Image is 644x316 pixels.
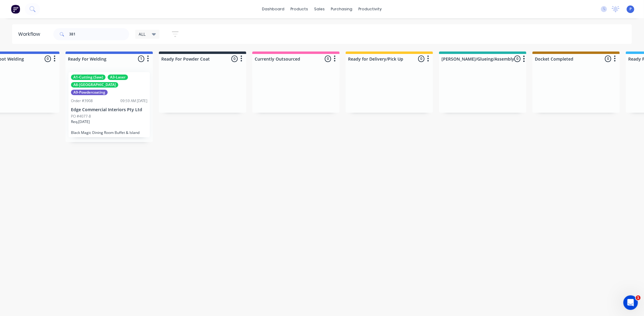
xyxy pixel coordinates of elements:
[288,5,311,14] div: products
[629,6,632,12] span: P
[328,5,356,14] div: purchasing
[71,107,147,112] p: Edge Commercial Interiors Pty Ltd
[71,75,106,80] div: A1-Cutting (Saw)
[69,72,150,137] div: A1-Cutting (Saw)A3-LaserA8-[GEOGRAPHIC_DATA]A9-PowdercoatingOrder #390809:59 AM [DATE]Edge Commer...
[71,82,118,88] div: A8-[GEOGRAPHIC_DATA]
[71,98,93,104] div: Order #3908
[71,90,108,95] div: A9-Powdercoating
[259,5,288,14] a: dashboard
[139,31,146,37] span: ALL
[623,295,638,310] iframe: Intercom live chat
[18,31,43,38] div: Workflow
[636,295,641,300] span: 1
[11,5,20,14] img: Factory
[69,28,129,40] input: Search for orders...
[108,75,128,80] div: A3-Laser
[71,119,90,125] p: Req. [DATE]
[120,98,147,104] div: 09:59 AM [DATE]
[356,5,385,14] div: productivity
[311,5,328,14] div: sales
[71,114,91,119] p: PO #4077-8
[71,130,147,135] p: Black Magic Dining Room Buffet & Island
